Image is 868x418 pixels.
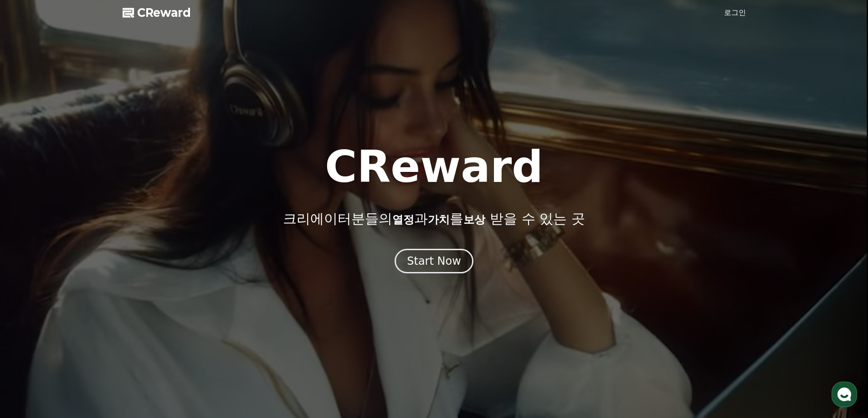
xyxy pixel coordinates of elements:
a: CReward [123,5,191,20]
span: CReward [137,5,191,20]
span: 가치 [428,213,450,226]
a: 홈 [3,288,60,311]
button: Start Now [395,249,473,273]
a: 로그인 [724,7,746,18]
p: 크리에이터분들의 과 를 받을 수 있는 곳 [283,211,585,227]
a: Start Now [395,258,473,267]
span: 열정 [392,213,414,226]
span: 홈 [29,302,34,309]
h1: CReward [325,145,543,189]
div: Start Now [407,254,461,268]
a: 대화 [60,288,118,311]
span: 대화 [83,302,94,310]
a: 설정 [118,288,175,311]
span: 보상 [463,213,485,226]
span: 설정 [141,302,152,309]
